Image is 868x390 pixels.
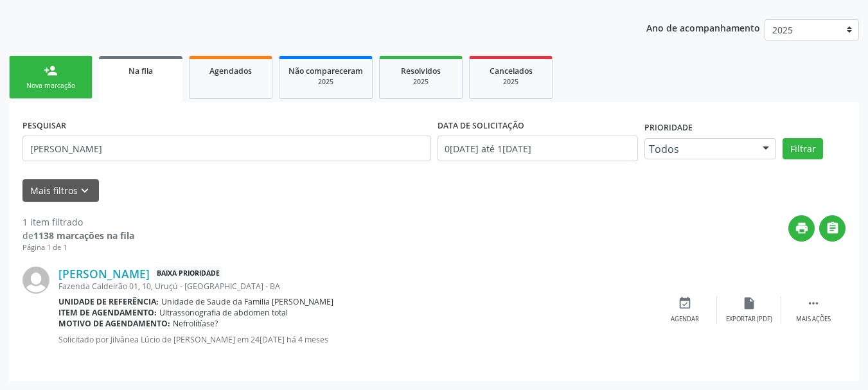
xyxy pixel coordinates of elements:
i:  [826,221,840,235]
b: Motivo de agendamento: [58,318,170,329]
span: Não compareceram [288,66,363,76]
span: Nefrolitíase? [173,318,218,329]
div: Página 1 de 1 [22,242,134,253]
i: print [795,221,809,235]
i: keyboard_arrow_down [78,184,92,198]
div: 1 item filtrado [22,215,134,229]
div: Fazenda Caldeirão 01, 10, Uruçú - [GEOGRAPHIC_DATA] - BA [58,281,653,292]
span: Todos [649,143,750,155]
span: Agendados [209,66,252,76]
span: Unidade de Saude da Familia [PERSON_NAME] [161,296,333,307]
div: 2025 [479,77,543,87]
button: print [788,215,815,242]
label: PESQUISAR [22,116,66,136]
span: Ultrassonografia de abdomen total [159,307,288,318]
input: Nome, CNS [22,136,431,161]
label: Prioridade [644,118,693,138]
div: 2025 [288,77,363,87]
label: DATA DE SOLICITAÇÃO [438,116,524,136]
div: Exportar (PDF) [726,315,772,324]
b: Item de agendamento: [58,307,157,318]
button: Mais filtroskeyboard_arrow_down [22,179,99,202]
span: Baixa Prioridade [154,267,222,280]
i: insert_drive_file [742,296,756,310]
i:  [806,296,820,310]
i: event_available [678,296,692,310]
b: Unidade de referência: [58,296,159,307]
div: 2025 [389,77,453,87]
button:  [819,215,846,242]
span: Resolvidos [401,66,441,76]
div: Agendar [671,315,699,324]
span: Cancelados [490,66,533,76]
p: Solicitado por Jilvânea Lúcio de [PERSON_NAME] em 24[DATE] há 4 meses [58,334,653,345]
img: img [22,267,49,294]
a: [PERSON_NAME] [58,267,150,281]
span: Na fila [128,66,153,76]
input: Selecione um intervalo [438,136,639,161]
div: Nova marcação [19,81,83,91]
div: de [22,229,134,242]
div: person_add [44,64,58,78]
button: Filtrar [783,138,823,160]
strong: 1138 marcações na fila [33,229,134,242]
div: Mais ações [796,315,831,324]
p: Ano de acompanhamento [646,19,760,35]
